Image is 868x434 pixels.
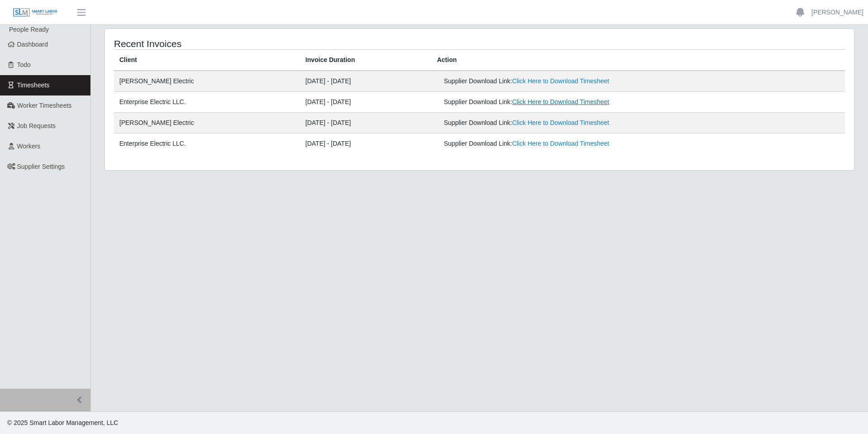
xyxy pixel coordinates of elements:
[114,134,300,154] td: Enterprise Electric LLC.
[17,163,65,170] span: Supplier Settings
[512,140,609,147] a: Click Here to Download Timesheet
[300,71,432,92] td: [DATE] - [DATE]
[444,76,699,86] div: Supplier Download Link:
[17,81,50,89] span: Timesheets
[432,50,845,71] th: Action
[17,102,71,109] span: Worker Timesheets
[114,71,300,92] td: [PERSON_NAME] Electric
[114,50,300,71] th: Client
[13,8,58,18] img: SLM Logo
[300,113,432,134] td: [DATE] - [DATE]
[512,77,609,85] a: Click Here to Download Timesheet
[444,97,699,107] div: Supplier Download Link:
[9,26,49,33] span: People Ready
[444,139,699,148] div: Supplier Download Link:
[17,122,56,129] span: Job Requests
[811,8,863,17] a: [PERSON_NAME]
[17,61,31,68] span: Todo
[114,92,300,113] td: Enterprise Electric LLC.
[444,118,699,128] div: Supplier Download Link:
[512,98,609,105] a: Click Here to Download Timesheet
[114,38,410,49] h4: Recent Invoices
[17,41,48,48] span: Dashboard
[300,50,432,71] th: Invoice Duration
[512,119,609,126] a: Click Here to Download Timesheet
[114,113,300,134] td: [PERSON_NAME] Electric
[7,419,118,426] span: © 2025 Smart Labor Management, LLC
[17,143,41,150] span: Workers
[300,134,432,154] td: [DATE] - [DATE]
[300,92,432,113] td: [DATE] - [DATE]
